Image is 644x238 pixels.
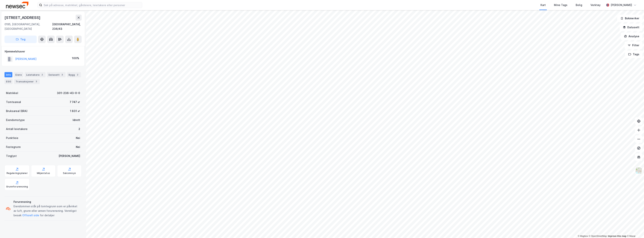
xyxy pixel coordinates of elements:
[554,3,567,7] div: Mine Tags
[13,204,80,218] div: Eiendommen står på tomtegrunn som er påvirket av luft, grunn eller annen forurensning. Vennligst ...
[25,72,45,77] div: Leietakere
[4,36,37,43] button: Tag
[625,42,643,49] button: Filter
[4,15,41,21] div: [STREET_ADDRESS]
[617,15,643,22] button: Bokmerker
[60,73,64,77] div: 3
[7,172,28,175] div: Reguleringsplaner
[76,145,80,149] div: Nei
[608,235,626,237] a: Improve this map
[6,145,21,149] div: Festegrunn
[576,3,582,7] div: Bolig
[5,49,81,54] div: Hjemmelshaver
[621,33,643,40] button: Analyse
[63,172,76,175] div: Saksinnsyn
[76,136,80,140] div: Nei
[6,91,18,95] div: Matrikkel
[47,72,66,77] div: Datasett
[78,127,80,131] div: 2
[57,91,80,95] div: 301-236-43-0-0
[76,73,79,77] div: 2
[73,118,80,122] div: Idrett
[6,118,25,122] div: Eiendomstype
[4,22,52,31] div: 0195, [GEOGRAPHIC_DATA], [GEOGRAPHIC_DATA]
[13,200,80,204] div: Forurensning
[6,127,28,131] div: Antall leietakere
[6,2,28,8] img: newsec-logo.f6e21ccffca1b3a03d2d.png
[70,100,80,104] div: 7 747 ㎡
[6,136,18,140] div: Punktleie
[34,80,38,83] div: 3
[4,79,13,84] div: ESG
[6,100,21,104] div: Tomteareal
[611,3,632,7] div: [PERSON_NAME]
[40,73,44,77] div: 2
[59,154,80,158] div: [PERSON_NAME]
[70,109,80,113] div: 1 831 ㎡
[4,72,12,77] div: Info
[578,235,588,237] a: Mapbox
[67,72,81,77] div: Bygg
[14,72,23,77] div: Eiere
[6,154,17,158] div: Tinglyst
[620,24,643,31] button: Datasett
[6,185,28,188] div: Grunnforurensning
[72,56,79,60] div: 100%
[625,220,644,238] iframe: Chat Widget
[42,2,142,8] input: Søk på adresse, matrikkel, gårdeiere, leietakere eller personer
[590,3,601,7] div: Verktøy
[589,235,607,237] a: OpenStreetMap
[635,167,642,174] img: Z
[540,3,546,7] div: Kart
[52,22,82,31] div: [GEOGRAPHIC_DATA], 236/43
[37,172,50,175] div: Miljøstatus
[625,220,644,238] div: Kontrollprogram for chat
[625,51,643,58] button: Tags
[14,79,40,84] div: Transaksjoner
[6,109,28,113] div: Bruksareal (BRA)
